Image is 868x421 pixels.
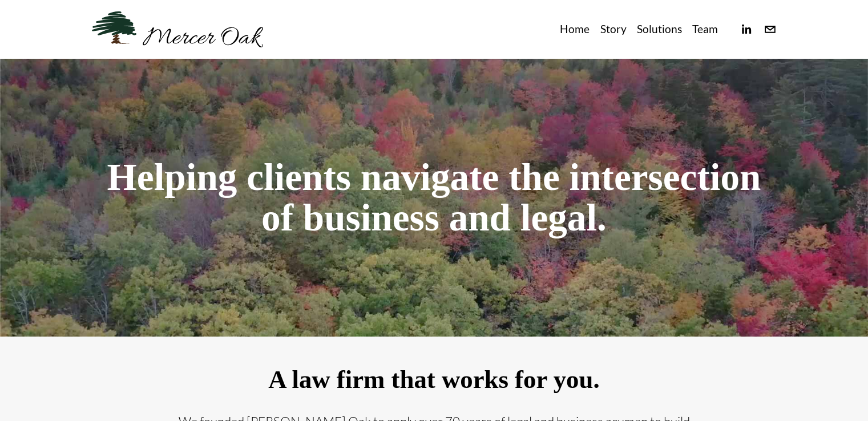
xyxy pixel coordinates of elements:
[92,157,777,238] h1: Helping clients navigate the intersection of business and legal.
[764,23,777,36] a: info@merceroaklaw.com
[637,20,682,39] a: Solutions
[177,366,691,394] h2: A law firm that works for you.
[740,23,753,36] a: linkedin-unauth
[600,20,627,39] a: Story
[692,20,718,39] a: Team
[560,20,590,39] a: Home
